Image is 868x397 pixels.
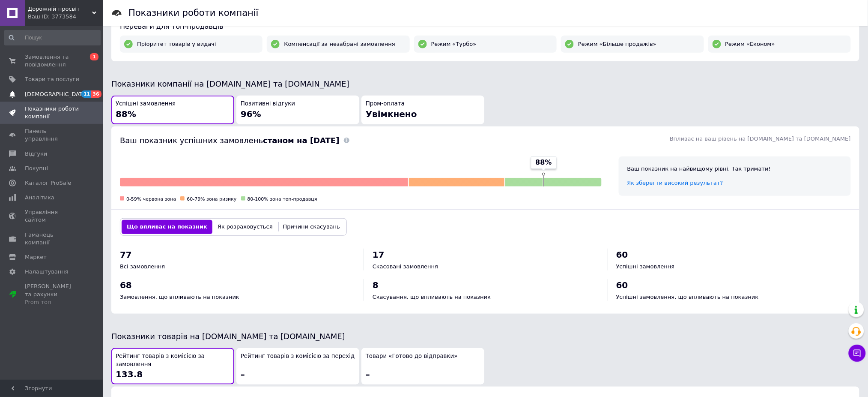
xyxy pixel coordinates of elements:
span: Скасування, що впливають на показник [373,294,491,300]
span: [PERSON_NAME] та рахунки [25,283,79,306]
span: Налаштування [25,268,69,276]
span: 77 [120,250,132,260]
span: Каталог ProSale [25,179,71,187]
span: 0-59% червона зона [126,196,176,202]
button: Пром-оплатаУвімкнено [361,96,484,124]
span: Успішні замовлення [116,100,176,108]
span: Переваги для топ-продавців [120,22,224,30]
span: Показники товарів на [DOMAIN_NAME] та [DOMAIN_NAME] [111,332,345,341]
span: 80-100% зона топ-продавця [248,196,317,202]
span: [DEMOGRAPHIC_DATA] [25,90,88,98]
span: – [241,369,245,379]
span: Успішні замовлення [616,263,675,270]
span: 17 [373,250,385,260]
button: Як розраховується [212,220,278,234]
span: Панель управління [25,127,79,143]
span: Скасовані замовлення [373,263,438,270]
span: Показники роботи компанії [25,105,79,120]
span: Пром-оплата [366,100,405,108]
span: 133.8 [116,369,143,379]
span: Дорожній просвіт [28,5,92,13]
span: 88% [116,109,136,119]
span: Увімкнено [366,109,417,119]
button: Чат з покупцем [849,345,866,362]
span: 60 [616,250,628,260]
button: Успішні замовлення88% [111,96,234,124]
button: Товари «Готово до відправки»– [361,348,484,385]
span: Режим «Економ» [725,40,775,48]
span: Показники компанії на [DOMAIN_NAME] та [DOMAIN_NAME] [111,79,349,88]
span: Замовлення та повідомлення [25,53,79,69]
span: 60 [616,280,628,290]
span: Замовлення, що впливають на показник [120,294,239,300]
span: Відгуки [25,150,47,158]
span: Компенсації за незабрані замовлення [284,40,395,48]
button: Рейтинг товарів з комісією за перехід– [236,348,359,385]
button: Причини скасувань [278,220,345,234]
span: Всі замовлення [120,263,165,270]
div: Ваш ID: 3773584 [28,13,103,21]
button: Що впливає на показник [122,220,212,234]
span: Товари та послуги [25,75,79,83]
span: 88% [536,158,552,167]
h1: Показники роботи компанії [128,8,259,18]
span: 96% [241,109,261,119]
span: Режим «Турбо» [431,40,477,48]
span: 36 [91,90,101,98]
span: 8 [373,280,379,290]
span: Покупці [25,165,48,172]
span: Управління сайтом [25,208,79,224]
span: Впливає на ваш рівень на [DOMAIN_NAME] та [DOMAIN_NAME] [670,135,851,142]
span: Рейтинг товарів з комісією за замовлення [116,352,230,368]
button: Позитивні відгуки96% [236,96,359,124]
b: станом на [DATE] [263,136,339,145]
span: 68 [120,280,132,290]
button: Рейтинг товарів з комісією за замовлення133.8 [111,348,234,385]
span: Ваш показник успішних замовлень [120,136,340,145]
span: 1 [90,53,98,60]
span: Маркет [25,253,47,261]
span: Пріоритет товарів у видачі [137,40,216,48]
span: Гаманець компанії [25,231,79,247]
span: Аналітика [25,194,54,202]
span: 11 [81,90,91,98]
a: Як зберегти високий результат? [627,180,723,186]
div: Ваш показник на найвищому рівні. Так тримати! [627,165,842,173]
span: – [366,369,370,379]
div: Prom топ [25,298,79,306]
span: Успішні замовлення, що впливають на показник [616,294,759,300]
span: Товари «Готово до відправки» [366,352,458,361]
span: Рейтинг товарів з комісією за перехід [241,352,355,361]
input: Пошук [4,30,101,45]
span: 60-79% зона ризику [187,196,236,202]
span: Позитивні відгуки [241,100,295,108]
span: Режим «Більше продажів» [578,40,656,48]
